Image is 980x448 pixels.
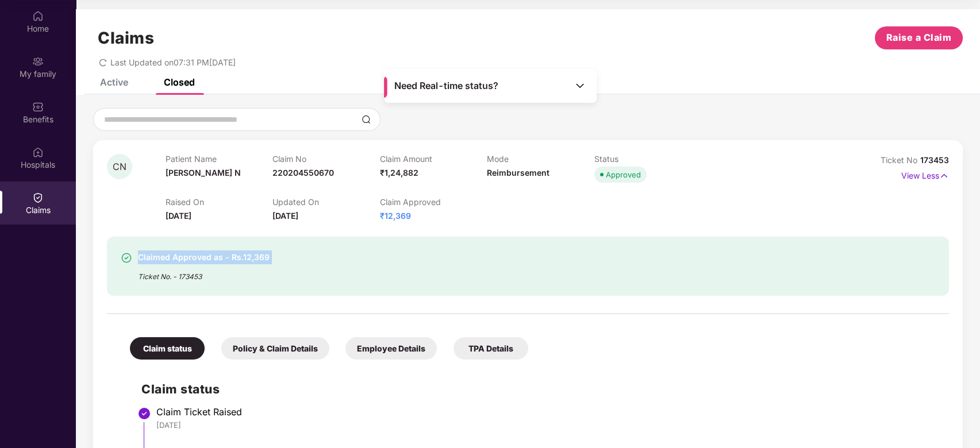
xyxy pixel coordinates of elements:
img: svg+xml;base64,PHN2ZyB3aWR0aD0iMjAiIGhlaWdodD0iMjAiIHZpZXdCb3g9IjAgMCAyMCAyMCIgZmlsbD0ibm9uZSIgeG... [32,56,44,67]
div: TPA Details [454,337,528,360]
p: Status [594,154,702,164]
img: svg+xml;base64,PHN2ZyBpZD0iU3VjY2Vzcy0zMngzMiIgeG1sbnM9Imh0dHA6Ly93d3cudzMub3JnLzIwMDAvc3ZnIiB3aW... [121,252,132,264]
img: svg+xml;base64,PHN2ZyBpZD0iQmVuZWZpdHMiIHhtbG5zPSJodHRwOi8vd3d3LnczLm9yZy8yMDAwL3N2ZyIgd2lkdGg9Ij... [32,101,44,113]
span: Last Updated on 07:31 PM[DATE] [110,57,236,67]
span: CN [113,162,126,172]
span: 173453 [920,155,949,165]
div: Claim status [130,337,205,360]
button: Raise a Claim [875,26,963,49]
p: Raised On [166,197,273,207]
div: Active [100,76,128,88]
img: svg+xml;base64,PHN2ZyBpZD0iSG9tZSIgeG1sbnM9Imh0dHA6Ly93d3cudzMub3JnLzIwMDAvc3ZnIiB3aWR0aD0iMjAiIG... [32,10,44,22]
div: [DATE] [156,420,937,430]
span: Reimbursement [487,168,549,177]
span: ₹12,369 [380,211,411,221]
p: Claim No [272,154,380,164]
span: [DATE] [166,211,191,221]
div: Closed [164,76,195,88]
img: svg+xml;base64,PHN2ZyBpZD0iU2VhcmNoLTMyeDMyIiB4bWxucz0iaHR0cDovL3d3dy53My5vcmcvMjAwMC9zdmciIHdpZH... [362,115,371,124]
div: Claim Ticket Raised [156,406,937,418]
p: Patient Name [166,154,273,164]
span: [PERSON_NAME] N [166,168,241,177]
div: Policy & Claim Details [221,337,329,360]
img: svg+xml;base64,PHN2ZyBpZD0iQ2xhaW0iIHhtbG5zPSJodHRwOi8vd3d3LnczLm9yZy8yMDAwL3N2ZyIgd2lkdGg9IjIwIi... [32,192,44,203]
span: redo [99,57,107,67]
span: [DATE] [272,211,298,221]
div: Employee Details [345,337,437,360]
span: Raise a Claim [886,30,952,45]
p: Mode [487,154,594,164]
span: Need Real-time status? [394,80,498,92]
img: svg+xml;base64,PHN2ZyBpZD0iSG9zcGl0YWxzIiB4bWxucz0iaHR0cDovL3d3dy53My5vcmcvMjAwMC9zdmciIHdpZHRoPS... [32,146,44,158]
p: View Less [901,167,949,182]
p: Claim Amount [380,154,487,164]
span: Ticket No [881,155,920,165]
p: Updated On [272,197,380,207]
img: svg+xml;base64,PHN2ZyB4bWxucz0iaHR0cDovL3d3dy53My5vcmcvMjAwMC9zdmciIHdpZHRoPSIxNyIgaGVpZ2h0PSIxNy... [939,169,949,182]
div: Ticket No. - 173453 [138,264,270,282]
span: ₹1,24,882 [380,168,418,177]
img: svg+xml;base64,PHN2ZyBpZD0iU3RlcC1Eb25lLTMyeDMyIiB4bWxucz0iaHR0cDovL3d3dy53My5vcmcvMjAwMC9zdmciIH... [137,407,151,420]
div: Approved [606,169,641,180]
span: 220204550670 [272,168,334,177]
img: Toggle Icon [574,80,586,91]
h2: Claim status [141,380,937,399]
h1: Claims [98,28,154,48]
div: Claimed Approved as - Rs.12,369 [138,250,270,264]
p: Claim Approved [380,197,487,207]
